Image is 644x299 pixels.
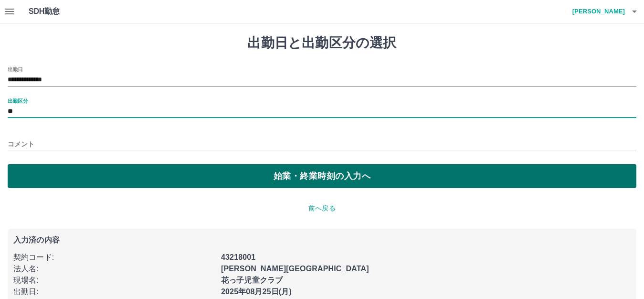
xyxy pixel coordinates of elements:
[13,286,215,298] p: 出勤日 :
[13,275,215,286] p: 現場名 :
[8,203,636,213] p: 前へ戻る
[8,164,636,188] button: 始業・終業時刻の入力へ
[221,276,283,284] b: 花っ子児童クラブ
[221,253,255,261] b: 43218001
[8,35,636,51] h1: 出勤日と出勤区分の選択
[8,66,23,73] label: 出勤日
[221,265,369,273] b: [PERSON_NAME][GEOGRAPHIC_DATA]
[13,252,215,263] p: 契約コード :
[221,288,292,296] b: 2025年08月25日(月)
[8,97,28,104] label: 出勤区分
[13,236,631,244] p: 入力済の内容
[13,263,215,275] p: 法人名 :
